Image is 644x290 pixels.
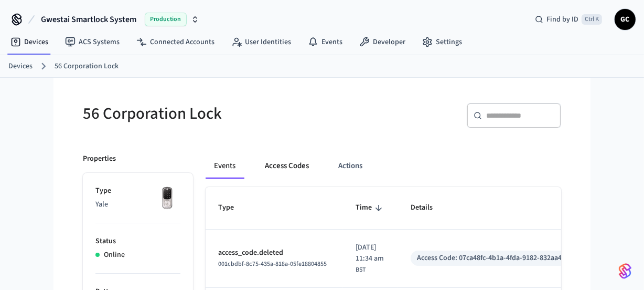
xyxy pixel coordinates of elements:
[330,153,371,179] button: Actions
[582,14,602,25] span: Ctrl K
[218,200,248,216] span: Type
[414,33,470,51] a: Settings
[619,263,631,279] img: SeamLogoGradient.69752ec5.svg
[356,265,366,275] span: BST
[356,242,385,264] span: [DATE] 11:34 am
[299,33,351,51] a: Events
[128,33,223,51] a: Connected Accounts
[83,153,116,164] p: Properties
[95,185,180,196] p: Type
[417,253,583,264] div: Access Code: 07ca48fc-4b1a-4fda-9182-832aa435fd22
[527,10,610,29] div: Find by IDCtrl K
[41,13,136,26] span: Gwestai Smartlock System
[57,33,128,51] a: ACS Systems
[356,200,385,216] span: Time
[615,9,636,30] button: GC
[154,185,180,212] img: Yale Assure Touchscreen Wifi Smart Lock, Satin Nickel, Front
[206,153,561,179] div: ant example
[218,247,330,258] p: access_code.deleted
[145,13,187,26] span: Production
[546,14,578,25] span: Find by ID
[616,10,635,29] span: GC
[351,33,414,51] a: Developer
[95,199,180,210] p: Yale
[411,200,446,216] span: Details
[218,260,327,268] span: 001cbdbf-8c75-435a-818a-05fe18804855
[104,250,125,261] p: Online
[223,33,299,51] a: User Identities
[356,242,385,275] div: Europe/London
[8,61,33,72] a: Devices
[256,153,317,179] button: Access Codes
[2,33,57,51] a: Devices
[95,236,180,247] p: Status
[206,153,244,179] button: Events
[83,103,316,125] h5: 56 Corporation Lock
[55,61,119,72] a: 56 Corporation Lock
